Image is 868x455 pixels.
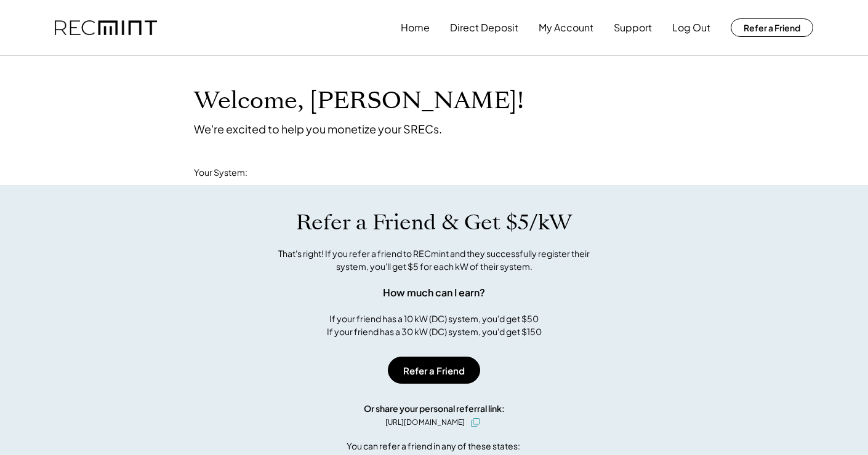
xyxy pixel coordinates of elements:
[364,402,505,415] div: Or share your personal referral link:
[672,15,710,40] button: Log Out
[55,20,157,36] img: recmint-logotype%403x.png
[296,210,572,235] h1: Refer a Friend & Get $5/kW
[194,122,442,136] div: We're excited to help you monetize your SRECs.
[614,15,652,40] button: Support
[327,312,542,338] div: If your friend has a 10 kW (DC) system, you'd get $50 If your friend has a 30 kW (DC) system, you...
[450,15,518,40] button: Direct Deposit
[385,417,465,428] div: [URL][DOMAIN_NAME]
[388,357,480,384] button: Refer a Friend
[468,415,483,430] button: click to copy
[194,167,247,179] div: Your System:
[401,15,430,40] button: Home
[731,18,813,37] button: Refer a Friend
[194,87,524,116] h1: Welcome, [PERSON_NAME]!
[265,247,603,273] div: That's right! If you refer a friend to RECmint and they successfully register their system, you'l...
[539,15,593,40] button: My Account
[383,285,485,300] div: How much can I earn?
